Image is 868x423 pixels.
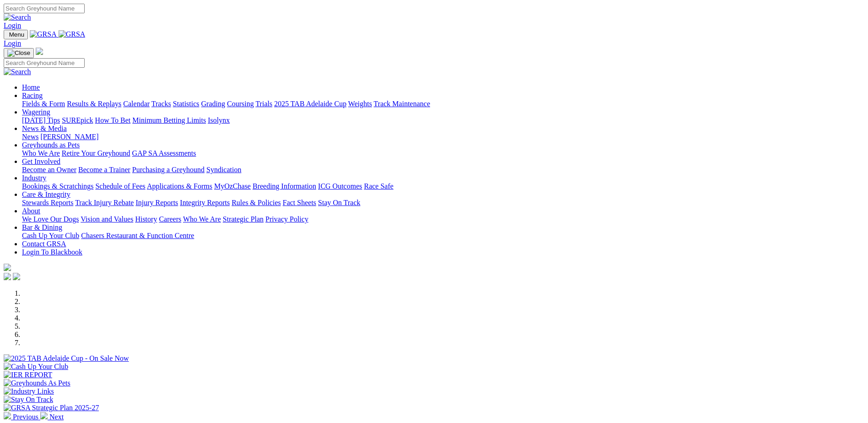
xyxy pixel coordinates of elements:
a: Isolynx [208,116,230,124]
img: GRSA [59,30,86,38]
img: twitter.svg [13,273,20,280]
a: News & Media [22,125,67,132]
div: Bar & Dining [22,232,864,240]
button: Toggle navigation [4,30,28,39]
a: Results & Replays [67,100,121,108]
a: Track Maintenance [374,100,430,108]
img: 2025 TAB Adelaide Cup - On Sale Now [4,354,129,363]
a: Login [4,22,21,29]
a: Integrity Reports [180,199,230,206]
a: Bar & Dining [22,223,62,231]
a: [PERSON_NAME] [40,133,98,141]
a: History [135,215,157,223]
a: Applications & Forms [147,182,212,190]
img: chevron-right-pager-white.svg [40,412,48,419]
img: logo-grsa-white.png [36,48,43,55]
a: Fact Sheets [283,199,316,206]
a: Injury Reports [135,199,178,206]
a: Stewards Reports [22,199,73,206]
div: News & Media [22,133,864,141]
a: Stay On Track [318,199,360,206]
a: Retire Your Greyhound [62,149,130,157]
a: Minimum Betting Limits [132,116,206,124]
span: Previous [13,413,38,421]
a: Who We Are [22,149,60,157]
a: SUREpick [62,116,93,124]
img: GRSA Strategic Plan 2025-27 [4,404,99,412]
a: Login [4,39,21,47]
a: Privacy Policy [265,215,308,223]
a: Syndication [206,166,241,174]
img: logo-grsa-white.png [4,264,11,271]
div: Racing [22,100,864,108]
a: Who We Are [183,215,221,223]
span: Menu [9,31,24,38]
a: We Love Our Dogs [22,215,79,223]
input: Search [4,4,85,13]
a: Care & Integrity [22,190,70,198]
a: Become a Trainer [78,166,130,174]
div: Wagering [22,116,864,125]
a: Get Involved [22,157,60,165]
a: Race Safe [364,182,393,190]
a: Trials [255,100,272,108]
img: Close [7,49,30,57]
img: GRSA [30,30,57,38]
a: Chasers Restaurant & Function Centre [81,232,194,239]
a: Previous [4,413,40,421]
a: Home [22,83,40,91]
img: Industry Links [4,387,54,396]
a: Calendar [123,100,150,108]
a: 2025 TAB Adelaide Cup [274,100,346,108]
img: IER REPORT [4,371,52,379]
img: Cash Up Your Club [4,363,68,371]
a: Greyhounds as Pets [22,141,80,149]
a: Contact GRSA [22,240,66,248]
a: Schedule of Fees [95,182,145,190]
input: Search [4,58,85,68]
a: [DATE] Tips [22,116,60,124]
a: Tracks [151,100,171,108]
a: Bookings & Scratchings [22,182,93,190]
a: Grading [201,100,225,108]
img: chevron-left-pager-white.svg [4,412,11,419]
a: Rules & Policies [232,199,281,206]
img: Stay On Track [4,396,53,404]
a: Coursing [227,100,254,108]
a: Careers [159,215,181,223]
a: Strategic Plan [223,215,264,223]
img: facebook.svg [4,273,11,280]
a: GAP SA Assessments [132,149,196,157]
div: Industry [22,182,864,190]
a: Purchasing a Greyhound [132,166,205,174]
a: How To Bet [95,116,131,124]
a: Breeding Information [253,182,316,190]
a: About [22,207,40,215]
a: Weights [348,100,372,108]
img: Search [4,13,31,22]
button: Toggle navigation [4,48,34,58]
a: Statistics [173,100,199,108]
img: Greyhounds As Pets [4,379,70,387]
div: About [22,215,864,223]
a: Become an Owner [22,166,76,174]
a: Login To Blackbook [22,248,82,256]
span: Next [49,413,64,421]
a: Vision and Values [81,215,133,223]
a: Racing [22,92,43,99]
a: Cash Up Your Club [22,232,79,239]
a: Industry [22,174,46,182]
div: Greyhounds as Pets [22,149,864,157]
a: ICG Outcomes [318,182,362,190]
a: Track Injury Rebate [75,199,134,206]
img: Search [4,68,31,76]
a: MyOzChase [214,182,251,190]
a: News [22,133,38,141]
a: Wagering [22,108,50,116]
div: Get Involved [22,166,864,174]
a: Next [40,413,64,421]
a: Fields & Form [22,100,65,108]
div: Care & Integrity [22,199,864,207]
